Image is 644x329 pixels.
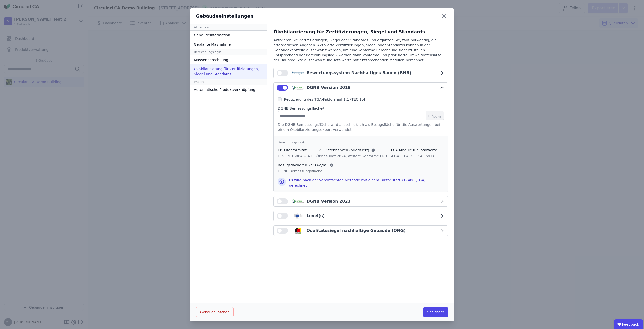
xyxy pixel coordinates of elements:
[428,113,441,118] span: m
[278,169,334,174] div: DGNB Bemessungsfläche
[278,163,334,168] div: Bezugsfläche für kgCO₂e/m²
[306,213,325,219] div: Level(s)
[190,31,267,40] div: Gebäudeinformation
[391,148,437,153] div: LCA Module für Totalwerte
[274,68,448,78] button: Bewertungssystem Nachhaltiges Bauen (BNB)
[273,38,448,68] div: Aktivieren Sie Zertifizierungen, Siegel oder Standards und ergänzen Sie, falls notwendig, die erf...
[190,85,267,94] div: Automatische Produktverknüpfung
[278,154,312,159] div: DIN EN 15804 + A1
[278,106,324,111] label: audits.requiredField
[306,198,350,204] div: DGNB Version 2023
[391,154,437,159] div: A1-A3, B4, C3, C4 und D
[190,40,267,49] div: Geplante Maßnahme
[433,115,441,118] sub: DGNB
[274,196,448,206] button: DGNB Version 2023
[190,49,267,55] div: Berechnungslogik
[316,148,369,153] span: EPD Datenbanken (priorisiert)
[306,228,406,234] div: Qualitätssiegel nachhaltige Gebäude (QNG)
[274,226,448,236] button: Qualitätssiegel nachhaltige Gebäude (QNG)
[274,83,448,93] button: DGNB Version 2018
[190,79,267,85] div: Import
[306,85,350,91] div: DGNB Version 2018
[423,307,448,317] button: Speichern
[292,213,304,219] img: levels_logo-Bv5juQb_.svg
[292,85,304,91] img: dgnb_logo-x_03lAI3.svg
[292,228,304,234] img: qng_logo-BKTGsvz4.svg
[196,13,254,20] div: Gebäudeeinstellungen
[278,148,312,153] div: EPD Konformität
[190,64,267,79] div: Ökobilanzierung für Zertifizierungen, Siegel und Standards
[196,307,234,317] button: Gebäude löschen
[190,55,267,64] div: Massenberechnung
[284,97,367,101] span: Reduzierung des TGA-Faktors auf 1,1 (TEC 1.4)
[273,28,448,35] div: Ökobilanzierung für Zertifizierungen, Siegel und Standards
[432,113,433,116] sup: 2
[316,154,387,159] div: Ökobaudat 2024, weitere konforme EPD
[278,122,444,132] div: Die DGNB Bemessungsfläche wird ausschließlich als Bezugsfläche für die Auswertungen bei einem Öko...
[306,70,411,76] div: Bewertungssystem Nachhaltiges Bauen (BNB)
[190,24,267,31] div: Allgemein
[292,198,304,204] img: dgnb_logo-x_03lAI3.svg
[292,70,304,76] img: bnb_logo-CNxcAojW.svg
[278,140,444,144] div: Berechnungslogik
[289,178,444,188] div: Es wird nach der vereinfachten Methode mit einem Faktor statt KG 400 (TGA) gerechnet
[274,211,448,221] button: Level(s)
